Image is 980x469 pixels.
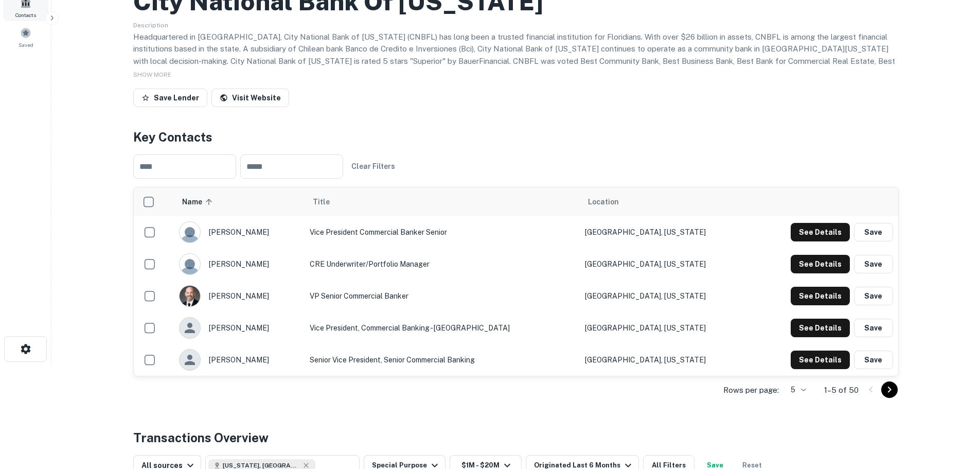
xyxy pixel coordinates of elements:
[783,383,808,397] div: 5
[313,196,343,208] span: Title
[179,221,300,243] div: [PERSON_NAME]
[305,312,579,344] td: Vice President, Commercial Banking - [GEOGRAPHIC_DATA]
[133,89,207,107] button: Save Lender
[854,351,893,369] button: Save
[180,254,200,274] img: 9c8pery4andzj6ohjkjp54ma2
[881,381,898,398] button: Go to next page
[133,128,899,146] h4: Key Contacts
[19,41,33,49] span: Saved
[3,23,48,51] a: Saved
[791,287,850,305] button: See Details
[347,157,399,176] button: Clear Filters
[305,344,579,376] td: Senior Vice President, Senior Commercial Banking
[791,351,850,369] button: See Details
[854,287,893,305] button: Save
[580,216,751,248] td: [GEOGRAPHIC_DATA], [US_STATE]
[180,222,200,242] img: 9c8pery4andzj6ohjkjp54ma2
[723,384,779,396] p: Rows per page:
[179,349,300,371] div: [PERSON_NAME]
[854,319,893,337] button: Save
[580,248,751,280] td: [GEOGRAPHIC_DATA], [US_STATE]
[179,317,300,339] div: [PERSON_NAME]
[854,223,893,241] button: Save
[211,89,289,107] a: Visit Website
[580,280,751,312] td: [GEOGRAPHIC_DATA], [US_STATE]
[15,11,36,19] span: Contacts
[580,187,751,216] th: Location
[305,187,579,216] th: Title
[133,428,269,447] h4: Transactions Overview
[182,196,216,208] span: Name
[791,223,850,241] button: See Details
[134,187,898,376] div: scrollable content
[791,255,850,273] button: See Details
[791,319,850,337] button: See Details
[580,312,751,344] td: [GEOGRAPHIC_DATA], [US_STATE]
[305,216,579,248] td: Vice President Commercial Banker Senior
[824,384,859,396] p: 1–5 of 50
[179,253,300,275] div: [PERSON_NAME]
[588,196,619,208] span: Location
[133,31,899,92] p: Headquartered in [GEOGRAPHIC_DATA], City National Bank of [US_STATE] (CNBFL) has long been a trus...
[305,280,579,312] td: VP Senior Commercial Banker
[580,344,751,376] td: [GEOGRAPHIC_DATA], [US_STATE]
[180,286,200,306] img: 1647315164912
[305,248,579,280] td: CRE Underwriter/Portfolio Manager
[133,71,171,78] span: SHOW MORE
[929,354,980,403] iframe: Chat Widget
[179,285,300,307] div: [PERSON_NAME]
[174,187,305,216] th: Name
[854,255,893,273] button: Save
[133,22,168,29] span: Description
